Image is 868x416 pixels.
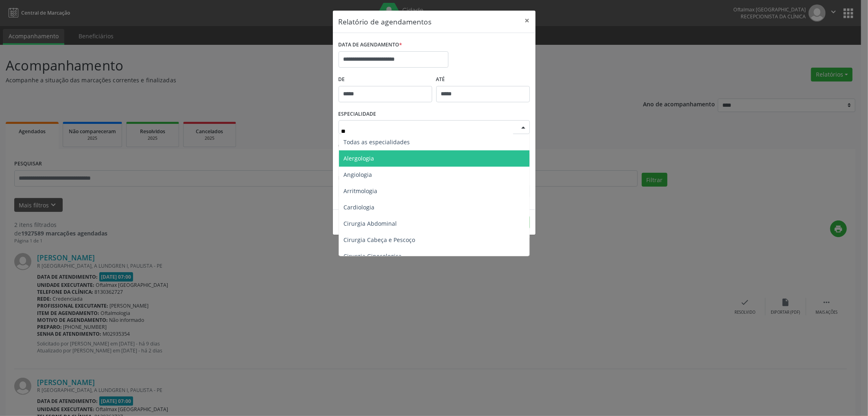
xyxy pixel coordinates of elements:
[339,108,376,121] label: ESPECIALIDADE
[339,73,432,86] label: De
[344,220,397,227] span: Cirurgia Abdominal
[436,73,530,86] label: ATÉ
[344,203,375,211] span: Cardiologia
[344,187,378,195] span: Arritmologia
[344,236,415,244] span: Cirurgia Cabeça e Pescoço
[344,138,410,146] span: Todas as especialidades
[339,16,432,27] h5: Relatório de agendamentos
[344,154,374,162] span: Alergologia
[344,171,372,178] span: Angiologia
[339,39,402,51] label: DATA DE AGENDAMENTO
[344,252,402,260] span: Cirurgia Ginecologica
[519,11,536,31] button: Close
